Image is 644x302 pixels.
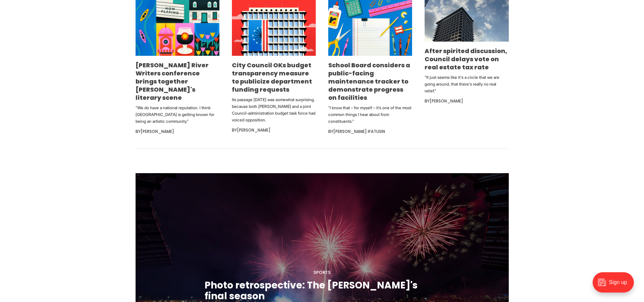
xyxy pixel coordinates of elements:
[136,104,219,125] p: “We do have a national reputation. I think [GEOGRAPHIC_DATA] is getting known for being an artist...
[237,127,270,133] a: [PERSON_NAME]
[136,61,209,102] a: [PERSON_NAME] River Writers conference brings together [PERSON_NAME]'s literary scene
[141,129,174,134] a: [PERSON_NAME]
[232,61,312,94] a: City Council OKs budget transparency measure to publicize department funding requests
[328,127,412,136] div: By
[333,129,385,134] a: [PERSON_NAME] Ifatusin
[425,97,508,105] div: By
[232,96,316,123] p: Its passage [DATE] was somewhat surprising, because both [PERSON_NAME] and a joint Council-admini...
[328,61,410,102] a: School Board considers a public-facing maintenance tracker to demonstrate progress on facilities
[425,47,507,71] a: After spirited discussion, Council delays vote on real estate tax rate
[328,104,412,125] p: "I know that – for myself – it’s one of the most common things I hear about from constituents."
[232,126,316,134] div: By
[587,269,644,302] iframe: portal-trigger
[313,269,331,276] a: Sports
[136,127,219,136] div: By
[425,74,508,94] p: "It just seems like it's a circle that we are going around, that there's really no real relief."
[430,98,463,104] a: [PERSON_NAME]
